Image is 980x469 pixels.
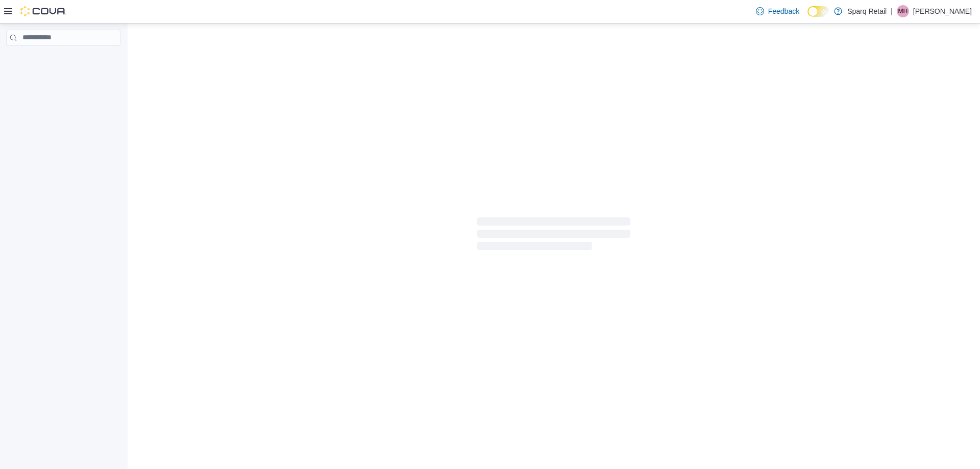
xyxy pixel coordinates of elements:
[847,5,887,17] p: Sparq Retail
[891,5,893,17] p: |
[768,6,799,16] span: Feedback
[897,5,909,17] div: Maria Hartwick
[807,6,829,17] input: Dark Mode
[20,6,66,16] img: Cova
[6,48,120,72] nav: Complex example
[752,1,803,21] a: Feedback
[477,219,630,252] span: Loading
[898,5,908,17] span: MH
[913,5,972,17] p: [PERSON_NAME]
[807,17,808,17] span: Dark Mode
